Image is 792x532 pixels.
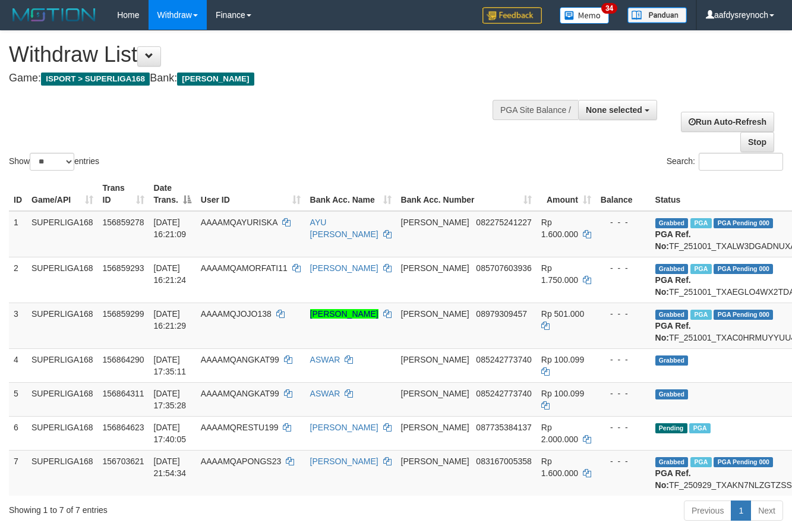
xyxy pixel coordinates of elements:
td: SUPERLIGA168 [27,303,98,348]
span: Marked by aafheankoy [690,310,711,320]
span: [PERSON_NAME] [177,73,254,86]
span: PGA Pending [714,310,773,320]
span: Marked by aafheankoy [690,264,711,274]
td: SUPERLIGA168 [27,211,98,257]
span: 156864311 [103,389,144,398]
span: Marked by aafchhiseyha [690,457,711,467]
td: SUPERLIGA168 [27,348,98,382]
span: PGA Pending [714,457,773,467]
span: AAAAMQANGKAT99 [201,389,279,398]
a: [PERSON_NAME] [310,457,378,466]
span: Marked by aafheankoy [690,218,711,228]
div: - - - [601,216,646,228]
span: [DATE] 21:54:34 [154,457,187,478]
span: 156859299 [103,309,144,319]
div: - - - [601,455,646,467]
div: - - - [601,388,646,399]
td: 1 [9,211,27,257]
a: [PERSON_NAME] [310,309,378,319]
img: Feedback.jpg [482,7,542,24]
b: PGA Ref. No: [655,321,691,342]
span: [PERSON_NAME] [401,218,469,227]
a: [PERSON_NAME] [310,263,378,273]
span: [PERSON_NAME] [401,389,469,398]
span: ISPORT > SUPERLIGA168 [41,73,150,86]
select: Showentries [30,153,74,171]
div: - - - [601,354,646,366]
span: [DATE] 17:35:28 [154,389,187,410]
td: SUPERLIGA168 [27,257,98,303]
span: Copy 085242773740 to clipboard [476,355,531,364]
span: Grabbed [655,310,689,320]
th: User ID: activate to sort column ascending [196,177,305,211]
a: Run Auto-Refresh [681,112,774,132]
img: Button%20Memo.svg [560,7,610,24]
div: - - - [601,308,646,320]
a: 1 [731,500,751,521]
h1: Withdraw List [9,43,516,67]
span: [DATE] 16:21:09 [154,218,187,239]
b: PGA Ref. No: [655,229,691,251]
span: Copy 085707603936 to clipboard [476,263,531,273]
span: 156859278 [103,218,144,227]
span: 34 [601,3,617,14]
span: PGA Pending [714,264,773,274]
span: [DATE] 16:21:24 [154,263,187,285]
th: Bank Acc. Name: activate to sort column ascending [305,177,396,211]
h4: Game: Bank: [9,73,516,84]
span: Grabbed [655,457,689,467]
span: Copy 083167005358 to clipboard [476,457,531,466]
td: SUPERLIGA168 [27,382,98,416]
a: Stop [740,132,774,152]
div: Showing 1 to 7 of 7 entries [9,499,321,516]
span: [PERSON_NAME] [401,423,469,432]
input: Search: [699,153,783,171]
span: Grabbed [655,264,689,274]
span: Rp 2.000.000 [541,423,578,444]
img: MOTION_logo.png [9,6,99,24]
span: Grabbed [655,218,689,228]
b: PGA Ref. No: [655,468,691,490]
span: AAAAMQANGKAT99 [201,355,279,364]
td: 2 [9,257,27,303]
td: 6 [9,416,27,450]
span: Rp 1.600.000 [541,218,578,239]
td: 7 [9,450,27,496]
td: 3 [9,303,27,348]
span: None selected [586,105,642,115]
th: Game/API: activate to sort column ascending [27,177,98,211]
span: 156859293 [103,263,144,273]
a: AYU [PERSON_NAME] [310,218,378,239]
span: Grabbed [655,389,689,399]
label: Search: [667,153,783,171]
span: Rp 1.600.000 [541,457,578,478]
span: [PERSON_NAME] [401,309,469,319]
span: AAAAMQAMORFATI11 [201,263,288,273]
td: 4 [9,348,27,382]
span: Grabbed [655,355,689,366]
td: SUPERLIGA168 [27,450,98,496]
td: SUPERLIGA168 [27,416,98,450]
a: ASWAR [310,355,340,364]
span: AAAAMQAYURISKA [201,218,277,227]
span: Rp 100.099 [541,389,584,398]
th: Amount: activate to sort column ascending [537,177,596,211]
span: Rp 501.000 [541,309,584,319]
div: - - - [601,262,646,274]
span: Rp 1.750.000 [541,263,578,285]
span: 156864290 [103,355,144,364]
td: 5 [9,382,27,416]
div: - - - [601,421,646,433]
b: PGA Ref. No: [655,275,691,297]
span: [PERSON_NAME] [401,263,469,273]
th: Trans ID: activate to sort column ascending [98,177,149,211]
span: [PERSON_NAME] [401,355,469,364]
span: [PERSON_NAME] [401,457,469,466]
span: AAAAMQRESTU199 [201,423,279,432]
span: Marked by aafheankoy [689,423,710,433]
span: Copy 087735384137 to clipboard [476,423,531,432]
img: panduan.png [627,7,687,23]
th: Bank Acc. Number: activate to sort column ascending [396,177,537,211]
a: Next [750,500,783,521]
a: [PERSON_NAME] [310,423,378,432]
